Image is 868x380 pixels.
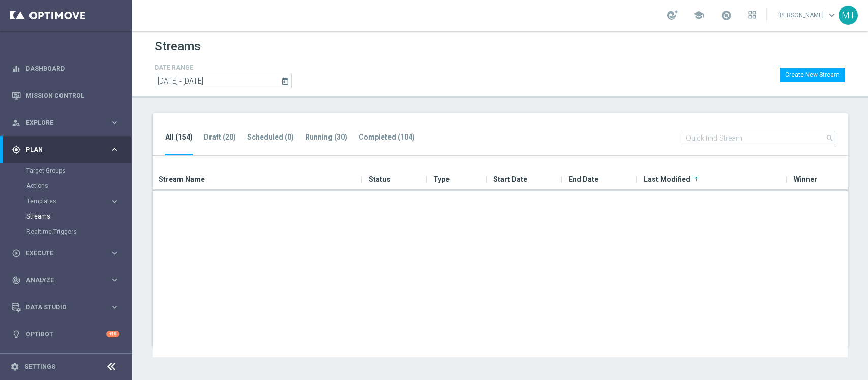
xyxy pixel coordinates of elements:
i: lightbulb [12,330,21,339]
h1: Streams [155,39,201,54]
span: Last Modified [644,169,691,189]
input: Select date range [155,74,292,88]
a: Optibot [26,320,106,347]
span: school [693,10,704,21]
i: keyboard_arrow_right [110,302,119,312]
span: Start Date [493,169,527,189]
button: today [280,74,292,89]
input: Quick find Stream [683,131,835,145]
div: Data Studio [12,303,110,312]
a: Streams [26,212,106,221]
span: Templates [27,198,100,204]
span: Execute [26,250,110,256]
tab-header: Draft (20) [204,133,236,142]
tab-header: Scheduled (0) [247,133,294,142]
tab-header: Completed (104) [358,133,415,142]
span: Stream Name [159,169,205,189]
i: search [826,134,834,142]
a: Actions [26,182,106,190]
a: Realtime Triggers [26,228,106,236]
button: Mission Control [11,92,120,100]
div: Explore [12,118,110,127]
span: Plan [26,147,110,153]
div: Plan [12,145,110,154]
span: Data Studio [26,304,110,310]
button: person_search Explore keyboard_arrow_right [11,119,120,127]
button: Templates keyboard_arrow_right [26,197,120,205]
div: Templates [27,198,110,204]
i: equalizer [12,64,21,73]
i: keyboard_arrow_right [110,197,119,206]
i: track_changes [12,276,21,285]
i: today [281,76,290,86]
i: keyboard_arrow_right [110,118,119,127]
div: Mission Control [12,82,119,109]
h4: DATE RANGE [155,64,292,71]
tab-header: Running (30) [305,133,347,142]
div: Realtime Triggers [26,224,131,239]
button: gps_fixed Plan keyboard_arrow_right [11,146,120,154]
div: Optibot [12,320,119,347]
div: MT [839,6,858,25]
tab-header: All (154) [165,133,193,142]
a: Mission Control [26,82,119,109]
div: Analyze [12,276,110,285]
button: Data Studio keyboard_arrow_right [11,303,120,311]
i: keyboard_arrow_right [110,145,119,154]
span: Winner [794,169,817,189]
div: +10 [106,331,119,337]
a: [PERSON_NAME]keyboard_arrow_down [777,8,839,23]
i: keyboard_arrow_right [110,275,119,285]
div: Target Groups [26,163,131,178]
span: End Date [568,169,598,189]
i: person_search [12,118,21,127]
span: Explore [26,120,110,126]
span: Status [369,169,391,189]
div: Execute [12,249,110,258]
i: keyboard_arrow_right [110,248,119,258]
button: play_circle_outline Execute keyboard_arrow_right [11,249,120,257]
button: lightbulb Optibot +10 [11,330,120,338]
div: Dashboard [12,55,119,82]
div: Streams [26,209,131,224]
i: settings [10,362,19,371]
i: gps_fixed [12,145,21,154]
button: track_changes Analyze keyboard_arrow_right [11,276,120,284]
span: Type [433,169,450,189]
div: Actions [26,178,131,194]
span: keyboard_arrow_down [826,10,837,21]
button: Create New Stream [780,68,845,82]
i: play_circle_outline [12,249,21,258]
a: Dashboard [26,55,119,82]
a: Target Groups [26,167,106,175]
span: Analyze [26,277,110,283]
button: equalizer Dashboard [11,65,120,73]
a: Settings [24,364,55,370]
div: Templates [26,194,131,209]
